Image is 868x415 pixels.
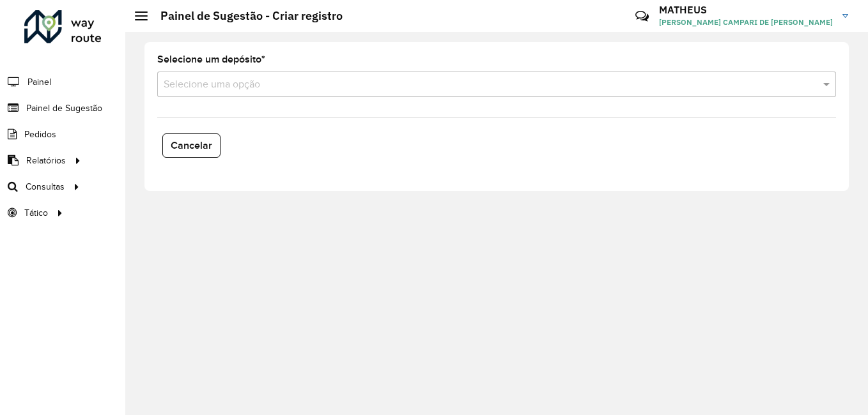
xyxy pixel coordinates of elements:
span: Tático [24,206,48,220]
span: Relatórios [26,154,66,167]
h3: MATHEUS [659,4,833,16]
span: Pedidos [24,128,56,141]
label: Selecione um depósito [157,52,265,67]
span: Cancelar [171,140,212,151]
a: Contato Rápido [628,3,656,30]
span: Painel [27,75,51,89]
span: [PERSON_NAME] CAMPARI DE [PERSON_NAME] [659,17,833,28]
h2: Painel de Sugestão - Criar registro [148,9,343,23]
span: Consultas [26,180,65,193]
button: Cancelar [162,133,221,158]
span: Painel de Sugestão [26,102,102,115]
